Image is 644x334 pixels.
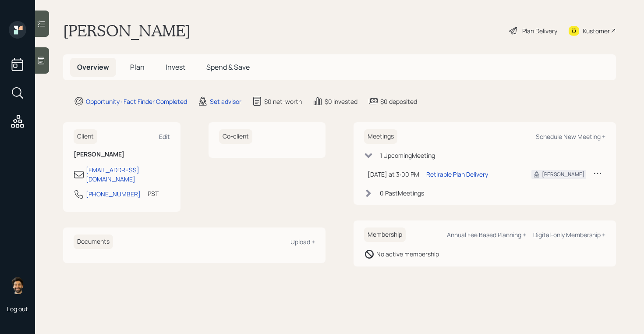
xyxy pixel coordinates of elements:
[542,171,584,178] div: [PERSON_NAME]
[7,305,28,313] div: Log out
[380,188,424,198] div: 0 Past Meeting s
[63,21,191,40] h1: [PERSON_NAME]
[536,132,605,141] div: Schedule New Meeting +
[583,26,610,36] div: Kustomer
[264,97,302,106] div: $0 net-worth
[533,231,605,239] div: Digital-only Membership +
[148,189,159,198] div: PST
[86,189,141,199] div: [PHONE_NUMBER]
[86,165,170,184] div: [EMAIL_ADDRESS][DOMAIN_NAME]
[368,170,419,179] div: [DATE] at 3:00 PM
[447,231,526,239] div: Annual Fee Based Planning +
[364,129,397,144] h6: Meetings
[210,97,241,106] div: Set advisor
[376,249,439,259] div: No active membership
[380,151,435,160] div: 1 Upcoming Meeting
[290,238,315,246] div: Upload +
[130,62,145,72] span: Plan
[74,235,113,249] h6: Documents
[426,170,488,179] div: Retirable Plan Delivery
[74,129,97,144] h6: Client
[159,132,170,141] div: Edit
[166,62,185,72] span: Invest
[206,62,250,72] span: Spend & Save
[219,129,252,144] h6: Co-client
[522,26,557,36] div: Plan Delivery
[380,97,417,106] div: $0 deposited
[77,62,109,72] span: Overview
[86,97,187,106] div: Opportunity · Fact Finder Completed
[325,97,357,106] div: $0 invested
[74,151,170,158] h6: [PERSON_NAME]
[9,277,26,294] img: eric-schwartz-headshot.png
[364,227,406,242] h6: Membership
